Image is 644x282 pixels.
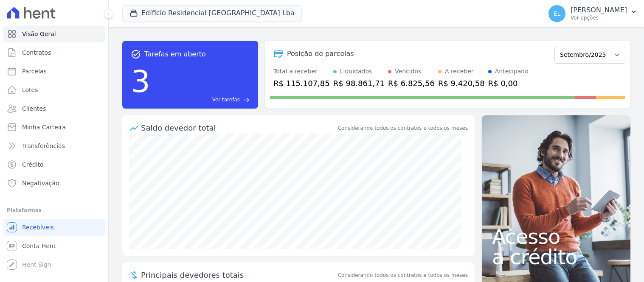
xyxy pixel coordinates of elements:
span: east [243,97,250,103]
span: Principais devedores totais [141,269,336,281]
span: Visão Geral [22,30,56,38]
span: Clientes [22,104,46,113]
a: Clientes [3,100,105,117]
span: Ver tarefas [212,96,240,103]
span: Negativação [22,179,59,187]
span: Considerando todos os contratos e todos os meses [338,271,468,279]
span: Crédito [22,160,44,169]
div: Liquidados [340,67,372,76]
span: Lotes [22,86,38,94]
div: R$ 9.420,58 [438,78,485,89]
span: Transferências [22,142,65,150]
a: Transferências [3,137,105,154]
span: task_alt [131,49,141,59]
span: EL [554,11,561,17]
div: Total a receber [273,67,330,76]
a: Negativação [3,175,105,192]
span: a crédito [492,247,620,267]
button: Edíficio Residencial [GEOGRAPHIC_DATA] Lba [122,5,302,21]
a: Visão Geral [3,25,105,42]
a: Lotes [3,81,105,98]
a: Parcelas [3,63,105,80]
span: Parcelas [22,67,47,75]
div: Posição de parcelas [287,49,354,59]
a: Minha Carteira [3,119,105,136]
div: R$ 0,00 [488,78,529,89]
span: Recebíveis [22,223,54,232]
div: Vencidos [395,67,421,76]
div: Saldo devedor total [141,122,336,134]
span: Conta Hent [22,242,56,250]
a: Crédito [3,156,105,173]
button: EL [PERSON_NAME] Ver opções [542,2,644,25]
div: A receber [445,67,474,76]
div: 3 [131,59,150,103]
div: Plataformas [7,205,101,215]
span: Contratos [22,48,51,57]
a: Conta Hent [3,237,105,254]
div: Antecipado [495,67,529,76]
a: Recebíveis [3,219,105,236]
p: Ver opções [571,14,627,21]
span: Acesso [492,226,620,247]
span: Tarefas em aberto [144,49,206,59]
p: [PERSON_NAME] [571,6,627,14]
div: R$ 6.825,56 [388,78,435,89]
a: Contratos [3,44,105,61]
div: R$ 98.861,71 [333,78,385,89]
div: R$ 115.107,85 [273,78,330,89]
div: Considerando todos os contratos e todos os meses [338,124,468,132]
span: Minha Carteira [22,123,66,131]
a: Ver tarefas east [154,96,250,103]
